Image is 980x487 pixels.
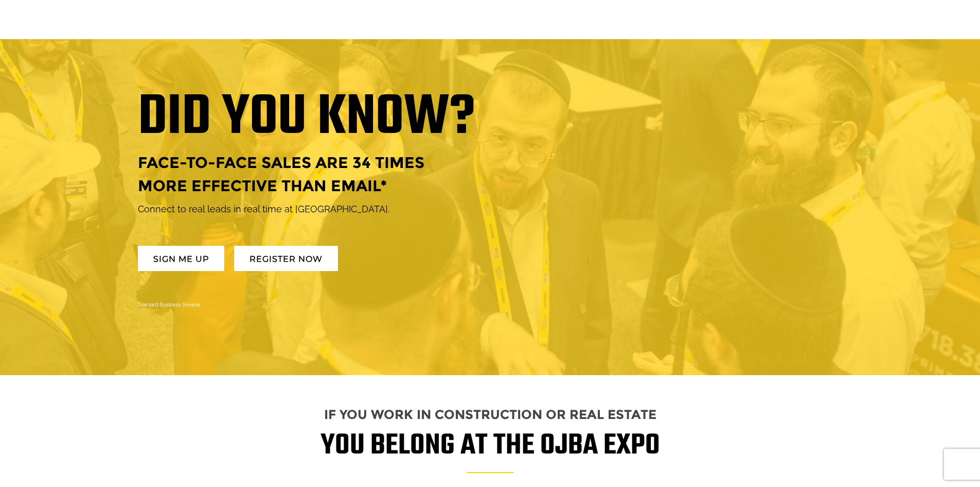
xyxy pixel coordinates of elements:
h1: DID YOU KNOW? [138,95,476,142]
a: REGISTER NOW [234,246,338,271]
input: Enter your last name [13,95,188,118]
h3: IF YOU WORK IN CONSTRUCTION OR REAL ESTATE [138,411,843,418]
div: Minimize live chat window [169,5,193,30]
p: Connect to real leads in real time at [GEOGRAPHIC_DATA]. [138,201,476,217]
input: Enter your email address [13,126,188,148]
h1: YOU BELONG AT THE OJBA EXPO [320,433,660,478]
div: *Harvard Business Review [138,297,476,313]
textarea: Type your message and click 'Submit' [13,156,188,309]
div: Leave a message [54,58,173,71]
h2: FACE-TO-FACE SALES ARE 34 TIMES MORE EFFECTIVE THAN EMAIL* [138,151,476,197]
em: Submit [151,317,187,331]
a: SIGN ME UP [138,246,224,271]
